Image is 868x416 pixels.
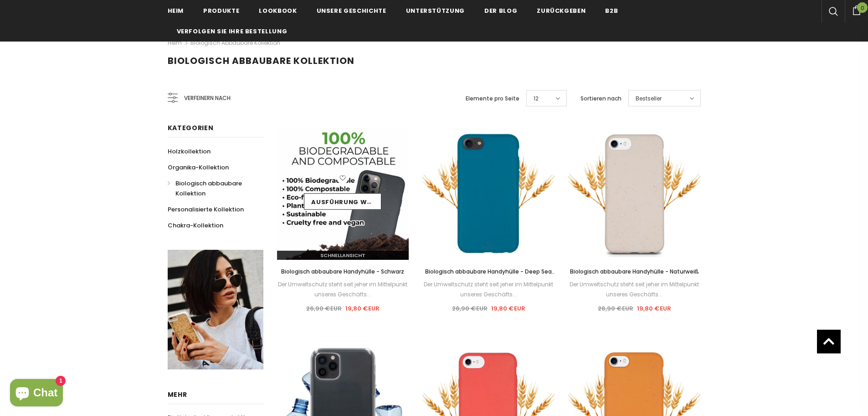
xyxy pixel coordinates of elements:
font: Lookbook [259,6,297,15]
a: Verfolgen Sie Ihre Bestellung [177,21,288,41]
font: 26,90 €EUR [306,304,342,313]
font: Organika-Kollektion [168,163,229,172]
img: Vollständig kompostierbare, umweltfreundliche Handyhülle [277,127,409,260]
font: Produkte [203,6,239,15]
font: B2B [605,6,618,15]
font: Der Umweltschutz steht seit jeher im Mittelpunkt unseres Geschäfts... [570,280,699,298]
font: Ausführung wählen [311,197,389,206]
inbox-online-store-chat: Shopify Online-Shop-Chat [7,379,66,409]
font: Der Umweltschutz steht seit jeher im Mittelpunkt unseres Geschäfts... [278,280,407,298]
font: Elemente pro Seite [466,95,519,102]
a: 0 [845,4,868,15]
font: Biologisch abbaubare Handyhülle - Schwarz [281,268,404,275]
font: Der Blog [484,6,517,15]
a: Chakra-Kollektion [168,217,223,233]
font: 26,90 €EUR [452,304,488,313]
font: Zurückgeben [537,6,586,15]
font: Verfolgen Sie Ihre Bestellung [177,27,288,36]
font: Bestseller [636,95,662,102]
font: Heim [168,39,182,47]
font: Chakra-Kollektion [168,221,223,230]
font: Sortieren nach [580,95,621,102]
a: Biologisch abbaubare Handyhülle - Naturweiß [568,267,700,277]
font: Unsere Geschichte [317,6,386,15]
font: Unterstützung [406,6,465,15]
a: Biologisch abbaubare Kollektion [168,175,253,201]
a: Biologisch abbaubare Handyhülle - Schwarz [277,267,409,277]
font: Der Umweltschutz steht seit jeher im Mittelpunkt unseres Geschäfts... [424,280,553,298]
font: Biologisch abbaubare Handyhülle - Naturweiß [570,268,699,275]
font: 12 [534,95,539,102]
font: 19,80 €EUR [491,304,525,313]
a: Holzkollektion [168,143,211,159]
font: 19,80 €EUR [637,304,671,313]
a: Ausführung wählen [304,193,381,210]
font: Biologisch abbaubare Kollektion [175,179,242,198]
a: Personalisierte Kollektion [168,201,244,217]
font: Biologisch abbaubare Kollektion [168,54,354,67]
font: Biologisch abbaubare Handyhülle - Deep Sea Blue [425,268,556,285]
font: Heim [168,6,184,15]
font: 19,80 €EUR [345,304,380,313]
a: Organika-Kollektion [168,159,229,175]
a: Heim [168,37,182,48]
font: Kategorien [168,123,214,132]
a: Schnellansicht [277,251,409,260]
font: Holzkollektion [168,147,211,156]
font: Personalisierte Kollektion [168,205,244,214]
font: 26,90 €EUR [598,304,633,313]
font: Verfeinern nach [184,94,231,102]
font: Schnellansicht [320,252,365,259]
a: Biologisch abbaubare Kollektion [190,39,280,47]
font: MEHR [168,390,187,399]
font: 0 [861,4,864,13]
a: Biologisch abbaubare Handyhülle - Deep Sea Blue [422,267,555,277]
